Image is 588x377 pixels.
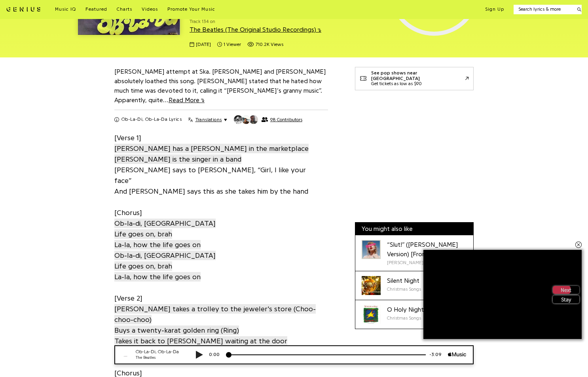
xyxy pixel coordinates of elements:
[256,41,283,48] span: 710.2K views
[55,7,76,11] span: Music IQ
[9,2,23,17] img: 72x72bb.jpg
[355,271,473,300] a: Cover art for Silent Night by Christmas SongsSilent NightChristmas Songs
[114,218,216,282] a: Ob-la-di, [GEOGRAPHIC_DATA]Life goes on, brahLa-la, how the life goes onOb-la-di, [GEOGRAPHIC_DAT...
[117,7,132,11] span: Charts
[188,116,227,123] button: Translations
[362,305,381,324] div: Cover art for O Holy Night by Christmas Songs
[387,276,421,286] div: Silent Night
[362,276,381,295] div: Cover art for Silent Night by Christmas Songs
[553,295,579,303] div: Stay
[355,223,473,235] div: You might also like
[142,7,158,11] span: Videos
[196,41,211,48] span: [DATE]
[114,69,326,103] a: [PERSON_NAME] attempt at Ska. [PERSON_NAME] and [PERSON_NAME] absolutely loathed this song. [PERS...
[362,240,381,259] div: Cover art for “Slut!” (Taylor’s Version) [From the Vault] by Taylor Swift
[28,3,75,10] div: Ob-La-Di, Ob-La-Da
[270,117,302,122] span: 98 Contributors
[169,97,205,103] span: Read More
[387,305,424,314] div: O Holy Night
[85,6,107,13] a: Featured
[114,143,309,164] a: [PERSON_NAME] has a [PERSON_NAME] in the marketplace[PERSON_NAME] is the singer in a band
[355,67,474,90] a: See pop shows near [GEOGRAPHIC_DATA]Get tickets as low as $90
[318,6,340,13] div: -3:09
[371,70,465,81] div: See pop shows near [GEOGRAPHIC_DATA]
[114,144,309,164] span: [PERSON_NAME] has a [PERSON_NAME] in the marketplace [PERSON_NAME] is the singer in a band
[371,81,465,87] div: Get tickets as low as $90
[114,304,316,356] span: [PERSON_NAME] takes a trolley to the jeweler's store (Choo-choo-choo) Buys a twenty-karat golden ...
[121,116,182,123] h2: Ob-La-Di, Ob-La-Da Lyrics
[355,235,473,271] a: Cover art for “Slut!” (Taylor’s Version) [From the Vault] by Taylor Swift“Slut!” ([PERSON_NAME] V...
[114,219,216,282] span: Ob-la-di, [GEOGRAPHIC_DATA] Life goes on, brah La-la, how the life goes on Ob-la-di, [GEOGRAPHIC_...
[387,240,467,259] div: “Slut!” ([PERSON_NAME] Version) [From the Vault]
[28,10,75,15] div: The Beatles
[355,300,473,329] a: Cover art for O Holy Night by Christmas SongsO Holy NightChristmas Songs
[485,6,504,13] button: Sign Up
[224,41,241,48] span: 1 viewer
[387,314,424,322] div: Christmas Songs
[514,6,573,13] input: Search lyrics & more
[85,7,107,11] span: Featured
[190,18,342,25] span: Track 134 on
[195,116,222,123] span: Translations
[387,286,421,293] div: Christmas Songs
[55,6,76,13] a: Music IQ
[553,286,579,294] div: Next
[142,6,158,13] a: Videos
[114,303,316,357] a: [PERSON_NAME] takes a trolley to the jeweler's store (Choo-choo-choo)Buys a twenty-karat golden r...
[190,27,321,33] a: The Beatles (The Original Studio Recordings)
[387,259,467,266] div: [PERSON_NAME]
[247,41,283,48] span: 710,246 views
[167,7,215,11] span: Promote Your Music
[167,6,215,13] a: Promote Your Music
[233,115,302,124] button: 98 Contributors
[117,6,132,13] a: Charts
[217,41,241,48] span: 1 viewer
